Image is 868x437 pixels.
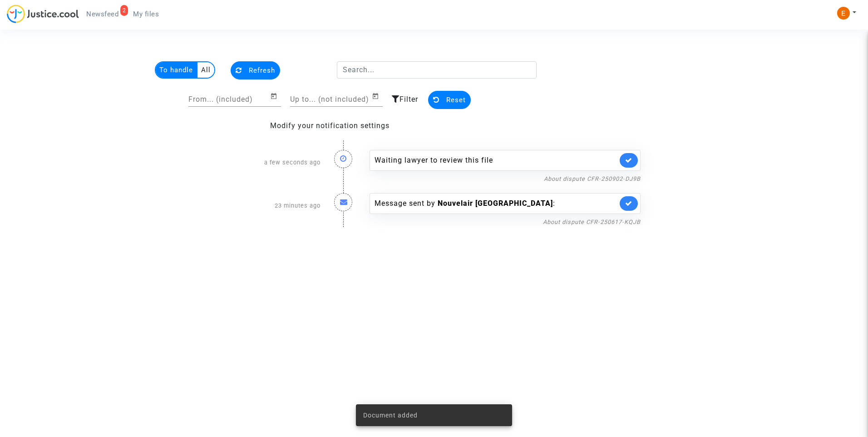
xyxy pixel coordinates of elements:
[126,7,166,21] a: My files
[249,66,275,74] span: Refresh
[372,91,383,102] button: Open calendar
[156,62,197,78] multi-toggle-item: To handle
[438,199,553,208] b: Nouvelair [GEOGRAPHIC_DATA]
[428,91,471,109] button: Reset
[363,411,418,420] span: Document added
[543,218,641,225] a: About dispute CFR-250617-KQJB
[86,10,118,18] span: Newsfeed
[446,96,466,104] span: Reset
[270,91,281,102] button: Open calendar
[221,141,327,184] div: a few seconds ago
[375,155,617,166] div: Waiting lawyer to review this file
[399,95,418,104] span: Filter
[337,61,537,79] input: Search...
[221,184,327,227] div: 23 minutes ago
[133,10,159,18] span: My files
[837,7,850,20] img: ACg8ocIeiFvHKe4dA5oeRFd_CiCnuxWUEc1A2wYhRJE3TTWt=s96-c
[197,62,214,78] multi-toggle-item: All
[7,5,79,23] img: jc-logo.svg
[375,198,617,209] div: Message sent by :
[231,61,280,79] button: Refresh
[79,7,126,21] a: 2Newsfeed
[120,5,128,16] div: 2
[544,175,641,182] a: About dispute CFR-250902-DJ9B
[270,121,390,130] a: Modify your notification settings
